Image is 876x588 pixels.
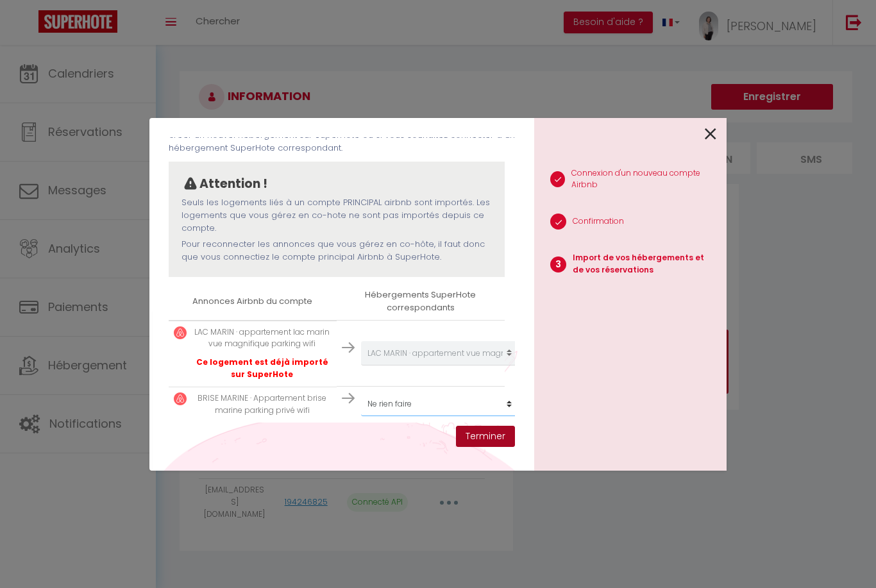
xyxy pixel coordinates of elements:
[193,326,332,351] p: LAC MARIN · appartement lac marin vue magnifique parking wifi
[199,174,267,194] p: Attention !
[573,215,624,228] p: Confirmation
[571,167,716,192] p: Connexion d'un nouveau compte Airbnb
[573,252,716,276] p: Import de vos hébergements et de vos réservations
[550,256,566,273] span: 3
[181,196,492,235] p: Seuls les logements liés à un compte PRINCIPAL airbnb sont importés. Les logements que vous gérez...
[456,426,515,448] button: Terminer
[181,238,492,264] p: Pour reconnecter les annonces que vous gérez en co-hôte, il faut donc que vous connectiez le comp...
[193,357,332,381] p: Ce logement est déjà importé sur SuperHote
[193,392,332,417] p: BRISE MARINE · Appartement brise marine parking privé wifi
[169,283,337,320] th: Annonces Airbnb du compte
[337,283,505,320] th: Hébergements SuperHote correspondants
